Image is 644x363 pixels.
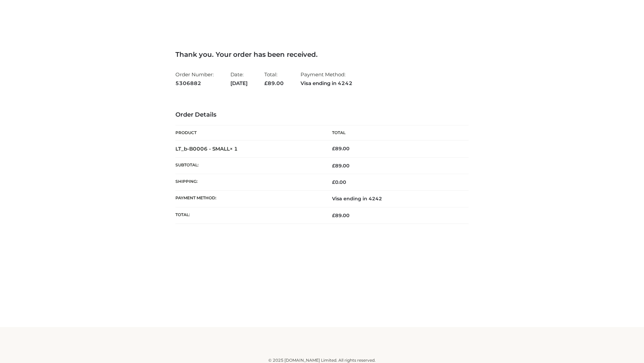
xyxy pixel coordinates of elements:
h3: Thank you. Your order has been received. [175,50,469,58]
span: 89.00 [264,80,284,86]
strong: LT_b-B0006 - SMALL [175,146,238,152]
bdi: 0.00 [332,179,346,185]
th: Subtotal: [175,157,322,174]
bdi: 89.00 [332,146,350,152]
strong: [DATE] [230,79,248,88]
span: £ [332,179,335,185]
th: Total [322,125,469,140]
strong: Visa ending in 4242 [301,79,353,88]
strong: × 1 [230,146,238,152]
span: 89.00 [332,212,350,218]
li: Order Number: [175,69,214,89]
h3: Order Details [175,111,469,119]
li: Date: [230,69,248,89]
th: Shipping: [175,174,322,191]
span: £ [332,212,335,218]
th: Product [175,125,322,140]
th: Total: [175,207,322,224]
th: Payment method: [175,191,322,207]
strong: 5306882 [175,79,214,88]
li: Total: [264,69,284,89]
td: Visa ending in 4242 [322,191,469,207]
li: Payment Method: [301,69,353,89]
span: £ [332,163,335,169]
span: £ [264,80,268,86]
span: £ [332,146,335,152]
span: 89.00 [332,163,350,169]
